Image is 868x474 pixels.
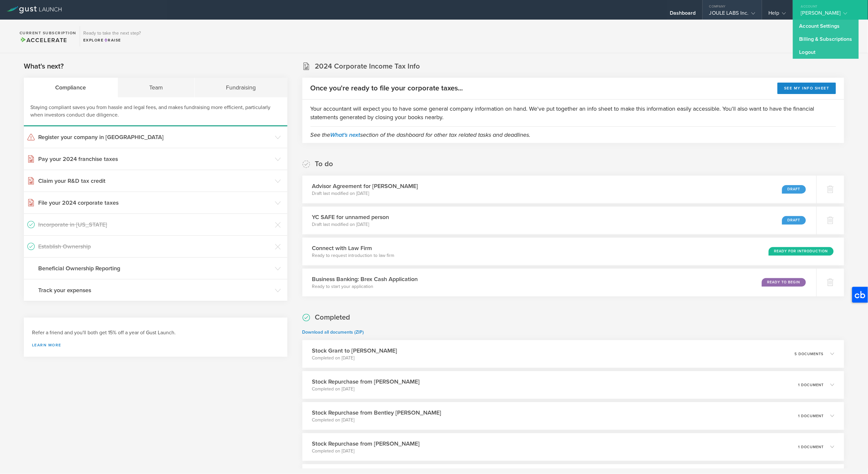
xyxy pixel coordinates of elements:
div: Team [118,78,195,97]
h3: Track your expenses [38,286,272,294]
div: Business Banking: Brex Cash ApplicationReady to start your applicationReady to Begin [302,269,816,296]
p: 1 document [798,414,824,418]
h3: Stock Grant to [PERSON_NAME] [312,346,397,355]
a: Download all documents (ZIP) [302,329,364,335]
button: See my info sheet [778,83,836,94]
div: Advisor Agreement for [PERSON_NAME]Draft last modified on [DATE]Draft [302,176,816,203]
div: Draft [782,216,806,225]
h2: Completed [315,313,350,322]
div: Fundraising [195,78,287,97]
p: Ready to start your application [312,283,418,290]
p: Draft last modified on [DATE] [312,221,389,228]
h3: Business Banking: Brex Cash Application [312,275,418,283]
h3: Stock Repurchase from [PERSON_NAME] [312,439,420,448]
h3: Incorporate in [US_STATE] [38,220,272,229]
p: Ready to request introduction to law firm [312,252,394,259]
h2: Once you're ready to file your corporate taxes... [311,84,463,93]
h3: Establish Ownership [38,242,272,251]
p: Completed on [DATE] [312,417,442,423]
h3: Refer a friend and you'll both get 15% off a year of Gust Launch. [32,329,279,337]
h2: What's next? [24,62,64,71]
div: Staying compliant saves you from hassle and legal fees, and makes fundraising more efficient, par... [24,97,287,126]
em: See the section of the dashboard for other tax related tasks and deadlines. [311,131,531,138]
div: JOULE LABS Inc. [709,10,755,20]
div: Ready for Introduction [769,247,834,256]
h3: Advisor Agreement for [PERSON_NAME] [312,182,418,190]
h3: Claim your R&D tax credit [38,177,272,185]
a: What's next [330,131,361,138]
h2: Current Subscription [20,31,76,35]
p: Completed on [DATE] [312,386,420,392]
p: 1 document [798,445,824,449]
h2: To do [315,159,333,169]
div: Compliance [24,78,118,97]
p: Completed on [DATE] [312,355,397,361]
div: Connect with Law FirmReady to request introduction to law firmReady for Introduction [302,238,844,265]
div: YC SAFE for unnamed personDraft last modified on [DATE]Draft [302,207,816,234]
p: 5 documents [795,352,824,356]
span: Accelerate [20,37,67,44]
h3: Pay your 2024 franchise taxes [38,155,272,163]
p: 1 document [798,383,824,387]
h3: Stock Repurchase from [PERSON_NAME] [312,377,420,386]
h3: Ready to take the next step? [83,31,141,36]
h2: 2024 Corporate Income Tax Info [315,62,420,71]
div: Help [769,10,786,20]
h3: Connect with Law Firm [312,244,394,252]
a: Learn more [32,343,279,347]
div: Dashboard [670,10,696,20]
h3: Register your company in [GEOGRAPHIC_DATA] [38,133,272,141]
h3: File your 2024 corporate taxes [38,198,272,207]
p: Your accountant will expect you to have some general company information on hand. We've put toget... [311,104,836,121]
p: Draft last modified on [DATE] [312,190,418,197]
div: Explore [83,37,141,43]
h3: Beneficial Ownership Reporting [38,264,272,273]
h3: YC SAFE for unnamed person [312,213,389,221]
div: Ready to Begin [762,278,806,287]
div: Ready to take the next step?ExploreRaise [80,26,144,46]
h3: Stock Repurchase from Bentley [PERSON_NAME] [312,408,442,417]
span: Raise [104,38,121,42]
p: Completed on [DATE] [312,448,420,454]
div: [PERSON_NAME] [801,10,857,20]
div: Draft [782,185,806,194]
